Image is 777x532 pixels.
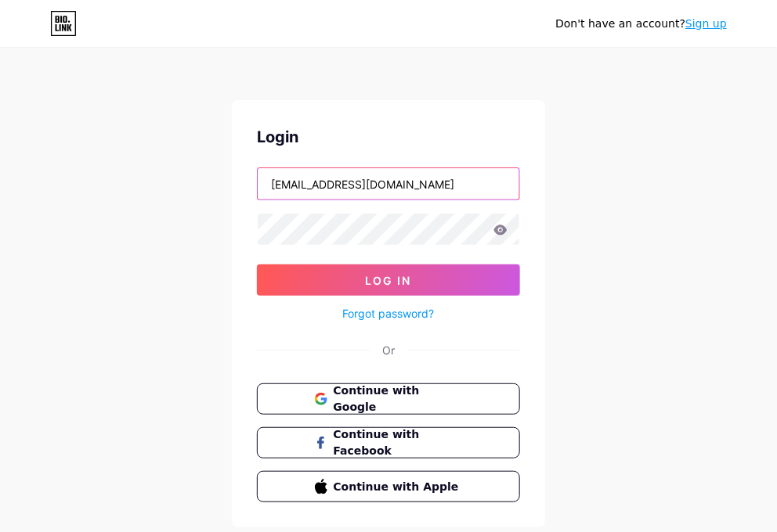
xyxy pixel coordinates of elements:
[257,383,520,415] button: Continue with Google
[257,125,520,149] div: Login
[334,426,463,459] span: Continue with Facebook
[343,305,435,322] a: Forgot password?
[366,274,412,287] span: Log In
[257,471,520,502] button: Continue with Apple
[334,479,463,495] span: Continue with Apple
[334,383,463,415] span: Continue with Google
[257,264,520,296] button: Log In
[382,342,395,358] div: Or
[258,168,519,199] input: Username
[555,16,727,32] div: Don't have an account?
[257,427,520,458] button: Continue with Facebook
[685,17,727,30] a: Sign up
